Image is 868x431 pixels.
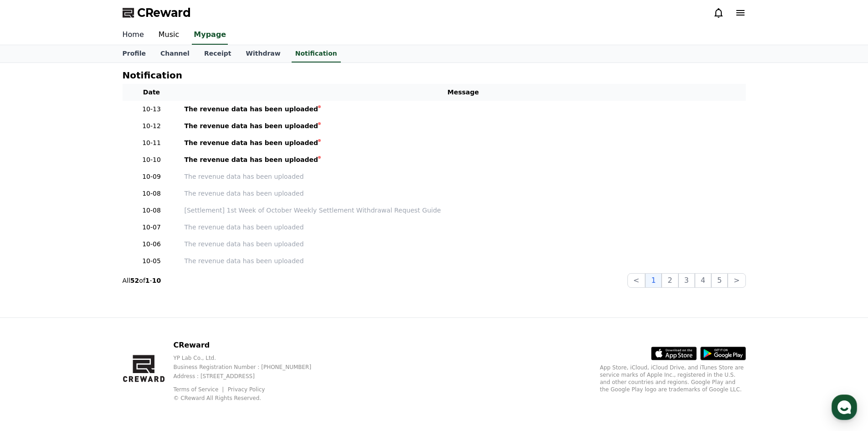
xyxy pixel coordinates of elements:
p: 10-09 [126,172,177,182]
a: The revenue data has been uploaded [185,256,742,266]
span: Settings [135,303,157,310]
p: 10-10 [126,155,177,165]
a: Messages [60,289,118,312]
div: The revenue data has been uploaded [185,104,318,114]
a: Channel [153,45,197,62]
a: Home [115,26,151,45]
p: All of - [123,276,161,285]
div: The revenue data has been uploaded [185,138,318,148]
a: [Settlement] 1st Week of October Weekly Settlement Withdrawal Request Guide [185,206,742,215]
h4: Notification [123,70,182,80]
a: Profile [115,45,153,62]
p: 10-07 [126,223,177,232]
a: Settings [118,289,175,312]
button: 1 [645,273,662,288]
p: 10-06 [126,239,177,249]
p: 10-05 [126,256,177,266]
span: Messages [76,303,103,311]
p: YP Lab Co., Ltd. [173,354,326,362]
p: 10-12 [126,121,177,131]
button: 4 [695,273,711,288]
a: Music [151,26,187,45]
p: Address : [STREET_ADDRESS] [173,373,326,380]
a: The revenue data has been uploaded [185,104,742,114]
a: Notification [292,45,341,62]
a: Privacy Policy [228,386,265,393]
button: 5 [711,273,728,288]
p: 10-08 [126,189,177,198]
a: The revenue data has been uploaded [185,155,742,165]
a: The revenue data has been uploaded [185,138,742,148]
strong: 52 [130,277,139,284]
a: The revenue data has been uploaded [185,121,742,131]
a: Home [3,289,60,312]
a: Terms of Service [173,386,225,393]
button: < [627,273,645,288]
a: CReward [123,5,191,20]
p: Business Registration Number : [PHONE_NUMBER] [173,363,326,371]
a: The revenue data has been uploaded [185,239,742,249]
a: The revenue data has been uploaded [185,189,742,198]
p: 10-11 [126,138,177,148]
button: > [728,273,745,288]
p: CReward [173,340,326,351]
p: © CReward All Rights Reserved. [173,395,326,402]
a: Withdraw [238,45,288,62]
a: The revenue data has been uploaded [185,223,742,232]
p: 10-08 [126,206,177,215]
button: 3 [678,273,695,288]
th: Date [123,84,181,101]
button: 2 [662,273,678,288]
div: The revenue data has been uploaded [185,155,318,165]
th: Message [181,84,746,101]
a: Receipt [197,45,239,62]
span: Home [23,303,39,310]
div: The revenue data has been uploaded [185,121,318,131]
span: CReward [137,5,191,20]
a: The revenue data has been uploaded [185,172,742,182]
p: 10-13 [126,104,177,114]
strong: 10 [152,277,161,284]
p: App Store, iCloud, iCloud Drive, and iTunes Store are service marks of Apple Inc., registered in ... [600,364,746,393]
strong: 1 [145,277,150,284]
a: Mypage [192,26,228,45]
